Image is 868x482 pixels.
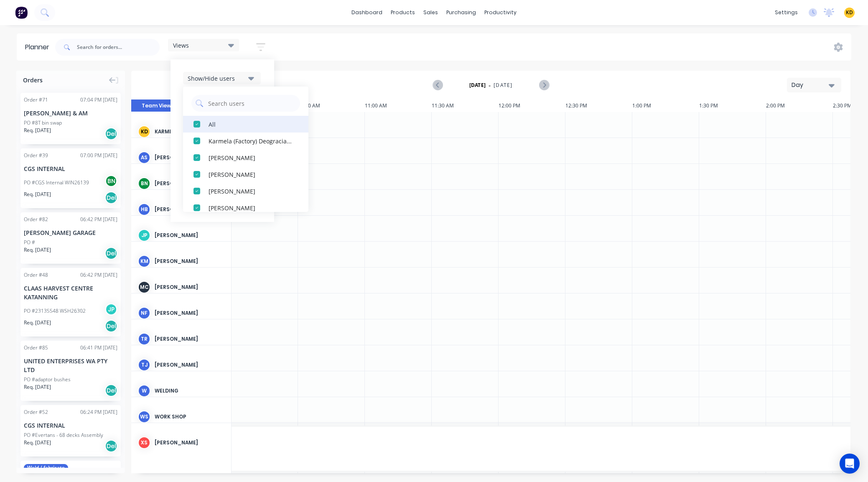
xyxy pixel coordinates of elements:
[24,216,48,223] div: Order # 82
[80,408,117,416] div: 06:24 PM [DATE]
[155,309,224,317] div: [PERSON_NAME]
[24,383,51,391] span: Req. [DATE]
[469,82,486,89] strong: [DATE]
[419,6,442,19] div: sales
[155,206,224,213] div: [PERSON_NAME]
[24,319,51,326] span: Req. [DATE]
[105,175,117,187] div: BN
[766,99,833,112] div: 2:00 PM
[155,335,224,343] div: [PERSON_NAME]
[155,283,224,291] div: [PERSON_NAME]
[155,128,224,135] div: Karmela (Factory) Deogracias (You)
[209,170,292,179] div: [PERSON_NAME]
[24,284,117,301] div: CLAAS HARVEST CENTRE KATANNING
[138,177,150,190] div: BN
[24,431,103,439] div: PO #Evertans - 68 decks Assembly
[138,255,150,268] div: KM
[155,232,224,239] div: [PERSON_NAME]
[632,99,699,112] div: 1:00 PM
[846,9,853,16] span: KD
[24,271,48,279] div: Order # 48
[80,344,117,352] div: 06:41 PM [DATE]
[138,229,150,242] div: JP
[131,99,181,112] button: Team View
[24,408,48,416] div: Order # 52
[499,99,565,112] div: 12:00 PM
[24,179,89,186] div: PO #CGS Internal WIN26139
[80,216,117,223] div: 06:42 PM [DATE]
[105,247,117,260] div: Del
[24,439,51,446] span: Req. [DATE]
[787,78,841,92] button: Day
[209,153,292,162] div: [PERSON_NAME]
[15,6,28,19] img: Factory
[155,154,224,161] div: [PERSON_NAME]
[80,96,117,104] div: 07:04 PM [DATE]
[24,127,51,134] span: Req. [DATE]
[138,333,150,345] div: TR
[105,384,117,397] div: Del
[138,151,150,164] div: AS
[155,439,224,446] div: [PERSON_NAME]
[105,303,117,316] div: JP
[539,80,549,90] button: Next page
[138,385,150,397] div: W
[105,191,117,204] div: Del
[23,76,43,84] span: Orders
[494,82,512,89] span: [DATE]
[138,411,150,423] div: WS
[155,387,224,395] div: Welding
[24,119,62,127] div: PO #8T bin swap
[80,271,117,279] div: 06:42 PM [DATE]
[489,80,491,90] span: -
[840,454,860,474] div: Open Intercom Messenger
[138,125,150,138] div: KD
[433,80,443,90] button: Previous page
[77,39,160,56] input: Search for orders...
[188,74,246,83] div: Show/Hide users
[699,99,766,112] div: 1:30 PM
[155,361,224,369] div: [PERSON_NAME]
[173,41,189,50] span: Views
[155,258,224,265] div: [PERSON_NAME]
[24,152,48,159] div: Order # 39
[565,99,632,112] div: 12:30 PM
[24,307,86,315] div: PO #23135548 WSH26302
[387,6,419,19] div: products
[105,128,117,140] div: Del
[24,246,51,254] span: Req. [DATE]
[25,42,53,52] div: Planner
[298,99,365,112] div: 10:30 AM
[24,357,117,374] div: UNITED ENTERPRISES WA PTY LTD
[24,109,117,117] div: [PERSON_NAME] & AM
[24,191,51,198] span: Req. [DATE]
[347,6,387,19] a: dashboard
[80,152,117,159] div: 07:00 PM [DATE]
[24,344,48,352] div: Order # 85
[209,186,292,195] div: [PERSON_NAME]
[792,81,830,89] div: Day
[24,464,68,472] span: Weld / fabricate
[209,203,292,212] div: [PERSON_NAME]
[24,228,117,237] div: [PERSON_NAME] GARAGE
[105,440,117,452] div: Del
[24,376,71,383] div: PO #adaptor bushes
[771,6,802,19] div: settings
[155,413,224,421] div: Work Shop
[138,359,150,371] div: TJ
[24,164,117,173] div: CGS INTERNAL
[24,96,48,104] div: Order # 71
[432,99,499,112] div: 11:30 AM
[207,95,296,112] input: Search users
[480,6,521,19] div: productivity
[138,436,150,449] div: XS
[24,239,35,246] div: PO #
[365,99,432,112] div: 11:00 AM
[209,120,292,128] div: All
[105,320,117,332] div: Del
[155,180,224,187] div: [PERSON_NAME]
[138,307,150,319] div: NF
[209,136,292,145] div: Karmela (Factory) Deogracias (You)
[138,281,150,293] div: MC
[442,6,480,19] div: purchasing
